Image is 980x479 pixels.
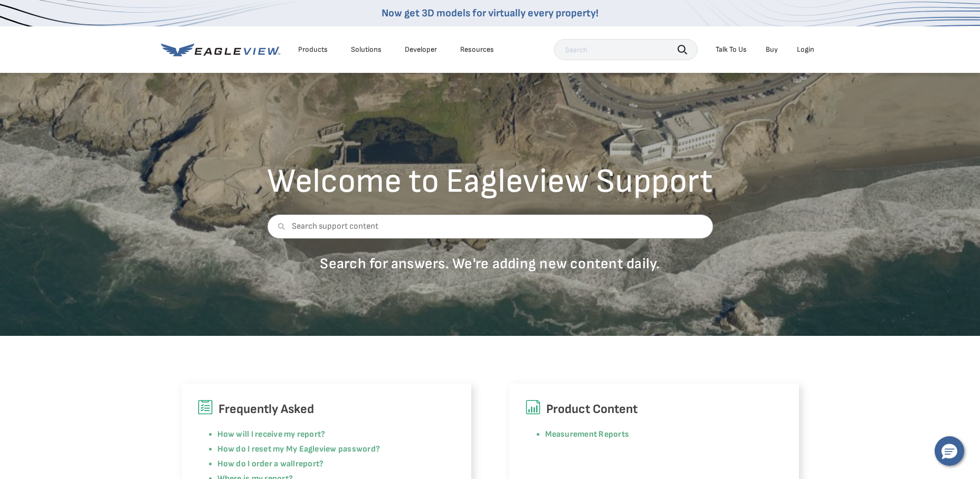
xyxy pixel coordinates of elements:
[935,436,964,466] button: Hello, have a question? Let’s chat.
[797,45,814,54] div: Login
[351,45,382,54] div: Solutions
[267,255,713,273] p: Search for answers. We're adding new content daily.
[382,7,598,20] a: Now get 3D models for virtually every property!
[525,399,783,419] h6: Product Content
[217,429,326,439] a: How will I receive my report?
[554,39,698,60] input: Search
[766,45,778,54] a: Buy
[716,45,747,54] div: Talk To Us
[267,165,713,199] h2: Welcome to Eagleview Support
[267,214,713,239] input: Search support content
[217,444,380,454] a: How do I reset my My Eagleview password?
[296,459,319,469] a: report
[319,459,324,469] a: ?
[197,399,455,419] h6: Frequently Asked
[298,45,328,54] div: Products
[460,45,494,54] div: Resources
[545,429,630,439] a: Measurement Reports
[217,459,296,469] a: How do I order a wall
[405,45,437,54] a: Developer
